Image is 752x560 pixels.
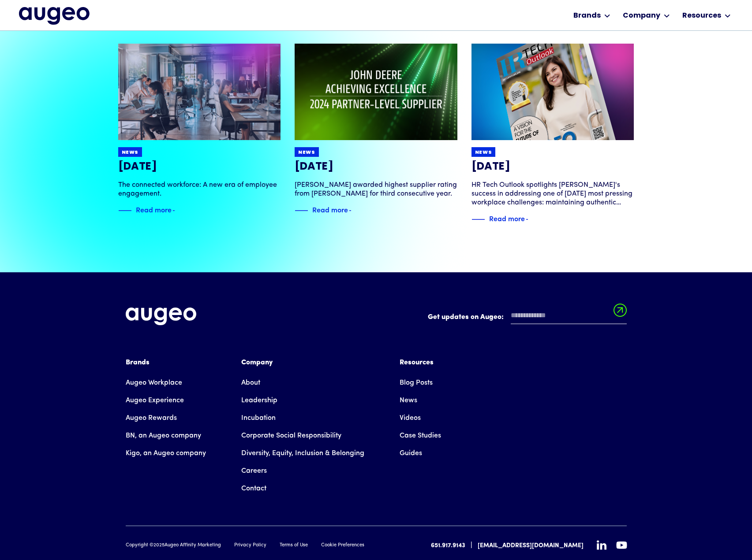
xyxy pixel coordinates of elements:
div: News [298,149,315,156]
div: The connected workforce: A new era of employee engagement. [118,181,281,198]
a: Diversity, Equity, Inclusion & Belonging [241,445,364,462]
a: Augeo Experience [126,392,184,409]
div: [PERSON_NAME] awarded highest supplier rating from [PERSON_NAME] for third consecutive year. [295,181,457,198]
label: Get updates on Augeo: [428,312,504,323]
a: Case Studies [400,427,441,445]
div: Brands [126,357,206,368]
a: Augeo Rewards [126,409,177,427]
img: Blue decorative line [471,214,485,225]
img: Blue decorative line [295,205,308,216]
a: News[DATE][PERSON_NAME] awarded highest supplier rating from [PERSON_NAME] for third consecutive ... [295,44,457,216]
div: News [122,149,139,156]
img: Blue text arrow [172,205,186,216]
div: Read more [136,204,172,215]
a: Guides [400,445,422,462]
a: 651.917.9143 [431,541,465,550]
a: Careers [241,462,267,480]
a: Videos [400,409,421,427]
div: Company [241,357,364,368]
span: 2025 [153,543,165,548]
a: News[DATE]HR Tech Outlook spotlights [PERSON_NAME]'s success in addressing one of [DATE] most pre... [471,44,634,225]
div: Resources [400,357,441,368]
div: | [471,540,472,551]
a: News [400,392,417,409]
a: Kigo, an Augeo company [126,445,206,462]
a: Augeo Workplace [126,374,182,392]
div: Brands [573,11,601,21]
a: Incubation [241,409,276,427]
a: Contact [241,480,266,497]
a: BN, an Augeo company [126,427,201,445]
div: HR Tech Outlook spotlights [PERSON_NAME]'s success in addressing one of [DATE] most pressing work... [471,181,634,207]
h3: [DATE] [118,160,281,174]
img: Blue text arrow [349,205,362,216]
a: Leadership [241,392,277,409]
div: News [475,149,492,156]
a: Terms of Use [280,542,308,549]
a: [EMAIL_ADDRESS][DOMAIN_NAME] [478,541,584,550]
div: Read more [312,204,348,215]
a: News[DATE]The connected workforce: A new era of employee engagement.Blue decorative lineRead more... [118,44,281,216]
img: Augeo's full logo in white. [126,308,196,326]
a: home [19,7,90,26]
a: Privacy Policy [234,542,266,549]
h3: [DATE] [295,160,457,174]
img: Blue decorative line [118,205,131,216]
a: Corporate Social Responsibility [241,427,341,445]
a: About [241,374,260,392]
form: Email Form [428,308,627,329]
a: Cookie Preferences [321,542,364,549]
h3: [DATE] [471,160,634,174]
div: Company [623,11,660,21]
img: Blue text arrow [526,214,539,225]
div: Read more [489,213,525,223]
a: Blog Posts [400,374,433,392]
input: Submit [614,304,627,322]
div: Copyright © Augeo Affinity Marketing [126,542,221,549]
div: Resources [682,11,721,21]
